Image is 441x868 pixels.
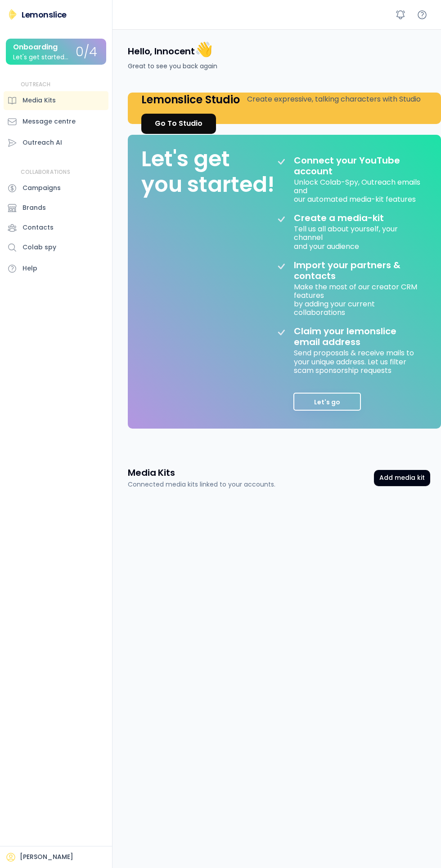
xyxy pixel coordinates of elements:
[294,347,421,375] div: Send proposals & receive mails to your unique address. Let us filter scam sponsorship requests
[22,203,46,213] div: Brands
[294,326,421,347] div: Claim your lemonslice email address
[293,393,361,411] button: Let's go
[128,466,175,479] h3: Media Kits
[155,118,202,129] div: Go To Studio
[13,54,68,61] div: Let's get started...
[294,281,421,317] div: Make the most of our creator CRM features by adding your current collaborations
[22,183,61,193] div: Campaigns
[294,260,421,281] div: Import your partners & contacts
[22,243,56,252] div: Colab spy
[21,81,51,89] div: OUTREACH
[294,213,406,223] div: Create a media-kit
[374,470,430,486] button: Add media kit
[22,264,37,273] div: Help
[22,96,56,105] div: Media Kits
[7,9,18,20] img: Lemonslice
[76,45,97,59] div: 0/4
[128,40,213,59] h4: Hello, Innocent
[322,500,403,581] img: yH5BAEAAAAALAAAAAABAAEAAAIBRAA7
[247,94,421,105] div: Create expressive, talking characters with Studio
[22,138,62,147] div: Outreach AI
[20,853,73,862] div: [PERSON_NAME]
[141,146,274,198] div: Let's get you started!
[128,62,217,71] div: Great to see you back again
[141,93,240,106] h4: Lemonslice Studio
[322,500,403,581] div: Start here
[22,223,54,232] div: Contacts
[294,223,421,251] div: Tell us all about yourself, your channel and your audience
[21,168,70,176] div: COLLABORATIONS
[22,117,76,126] div: Message centre
[128,480,275,489] div: Connected media kits linked to your accounts.
[294,155,421,177] div: Connect your YouTube account
[294,177,421,204] div: Unlock Colab-Spy, Outreach emails and our automated media-kit features
[13,43,58,51] div: Onboarding
[141,114,216,134] a: Go To Studio
[22,9,67,20] div: Lemonslice
[195,39,213,59] font: 👋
